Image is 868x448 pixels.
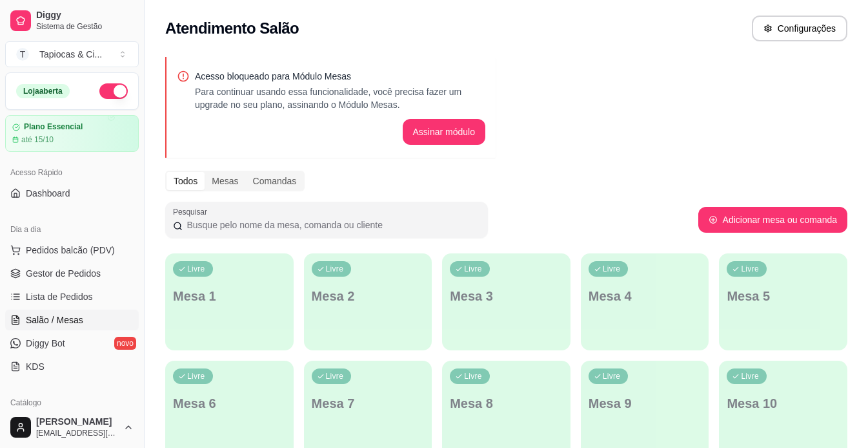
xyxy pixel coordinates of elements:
[165,253,294,350] button: LivreMesa 1
[752,16,847,41] button: Configurações
[16,48,29,61] span: T
[205,172,245,190] div: Mesas
[26,267,101,280] span: Gestor de Pedidos
[5,162,139,183] div: Acesso Rápido
[589,287,701,305] p: Mesa 4
[187,264,205,274] p: Livre
[442,253,570,350] button: LivreMesa 3
[195,70,485,83] p: Acesso bloqueado para Módulo Mesas
[727,287,840,305] p: Mesa 5
[719,253,847,350] button: LivreMesa 5
[5,183,139,204] a: Dashboard
[195,85,485,111] p: Para continuar usando essa funcionalidade, você precisa fazer um upgrade no seu plano, assinando ...
[581,253,709,350] button: LivreMesa 4
[403,119,486,145] button: Assinar módulo
[5,412,139,443] button: [PERSON_NAME][EMAIL_ADDRESS][DOMAIN_NAME]
[173,394,286,412] p: Mesa 6
[187,371,205,381] p: Livre
[5,5,139,36] a: DiggySistema de Gestão
[5,310,139,330] a: Salão / Mesas
[464,264,482,274] p: Livre
[326,371,344,381] p: Livre
[36,428,118,438] span: [EMAIL_ADDRESS][DOMAIN_NAME]
[173,287,286,305] p: Mesa 1
[312,394,425,412] p: Mesa 7
[26,290,93,303] span: Lista de Pedidos
[16,84,70,98] div: Loja aberta
[5,41,139,67] button: Select a team
[26,337,65,350] span: Diggy Bot
[26,360,45,373] span: KDS
[5,392,139,413] div: Catálogo
[246,172,304,190] div: Comandas
[26,314,83,326] span: Salão / Mesas
[5,356,139,377] a: KDS
[39,48,102,61] div: Tapiocas & Ci ...
[24,122,83,132] article: Plano Essencial
[464,371,482,381] p: Livre
[727,394,840,412] p: Mesa 10
[167,172,205,190] div: Todos
[450,287,563,305] p: Mesa 3
[5,333,139,354] a: Diggy Botnovo
[173,206,212,217] label: Pesquisar
[26,187,70,200] span: Dashboard
[5,263,139,284] a: Gestor de Pedidos
[741,371,759,381] p: Livre
[36,21,134,32] span: Sistema de Gestão
[5,115,139,152] a: Plano Essencialaté 15/10
[589,394,701,412] p: Mesa 9
[36,10,134,21] span: Diggy
[312,287,425,305] p: Mesa 2
[450,394,563,412] p: Mesa 8
[698,207,847,233] button: Adicionar mesa ou comanda
[603,264,621,274] p: Livre
[26,244,115,257] span: Pedidos balcão (PDV)
[183,219,480,231] input: Pesquisar
[5,219,139,240] div: Dia a dia
[5,286,139,307] a: Lista de Pedidos
[99,83,128,99] button: Alterar Status
[741,264,759,274] p: Livre
[5,240,139,261] button: Pedidos balcão (PDV)
[304,253,432,350] button: LivreMesa 2
[326,264,344,274] p: Livre
[165,18,299,39] h2: Atendimento Salão
[36,416,118,428] span: [PERSON_NAME]
[603,371,621,381] p: Livre
[21,134,54,145] article: até 15/10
